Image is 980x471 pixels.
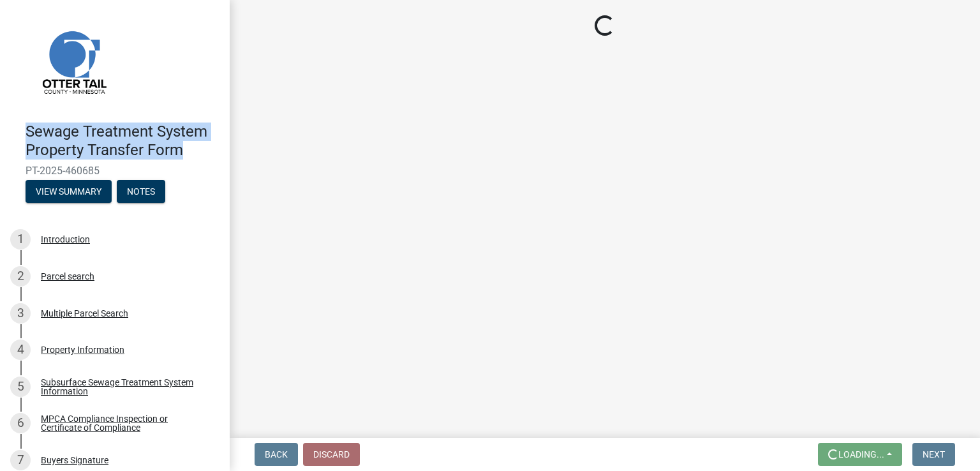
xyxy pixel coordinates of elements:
button: Next [912,443,955,466]
div: 2 [10,266,31,287]
wm-modal-confirm: Summary [26,187,112,197]
div: 4 [10,340,31,360]
img: Otter Tail County, Minnesota [26,13,121,109]
div: Buyers Signature [41,456,108,465]
div: 7 [10,450,31,470]
h4: Sewage Treatment System Property Transfer Form [26,123,219,160]
div: 6 [10,413,31,433]
button: Back [255,443,298,466]
wm-modal-confirm: Notes [117,187,165,197]
div: 1 [10,229,31,250]
button: Loading... [818,443,902,466]
div: 5 [10,377,31,397]
div: Introduction [41,235,90,244]
span: Back [265,449,288,460]
span: Next [923,449,945,460]
div: Subsurface Sewage Treatment System Information [41,378,209,396]
button: View Summary [26,180,112,203]
button: Discard [303,443,360,466]
div: 3 [10,303,31,324]
div: Multiple Parcel Search [41,309,128,318]
span: Loading... [838,449,884,460]
div: Property Information [41,345,124,354]
div: MPCA Compliance Inspection or Certificate of Compliance [41,414,209,432]
button: Notes [117,180,165,203]
div: Parcel search [41,272,94,281]
span: PT-2025-460685 [26,165,204,177]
